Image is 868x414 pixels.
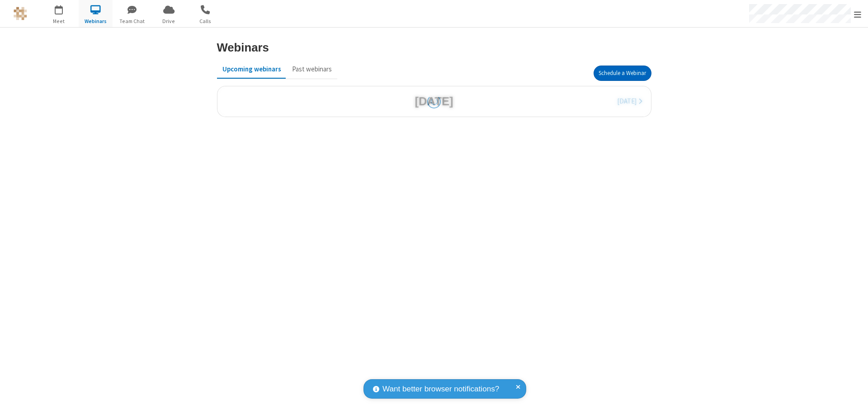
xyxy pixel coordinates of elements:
[217,61,287,78] button: Upcoming webinars
[189,17,222,25] span: Calls
[382,383,499,395] span: Want better browser notifications?
[14,7,27,20] img: QA Selenium DO NOT DELETE OR CHANGE
[217,41,269,54] h3: Webinars
[594,66,651,81] button: Schedule a Webinar
[115,17,149,25] span: Team Chat
[79,17,113,25] span: Webinars
[152,17,186,25] span: Drive
[42,17,76,25] span: Meet
[845,390,861,408] iframe: Chat
[287,61,337,78] button: Past webinars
